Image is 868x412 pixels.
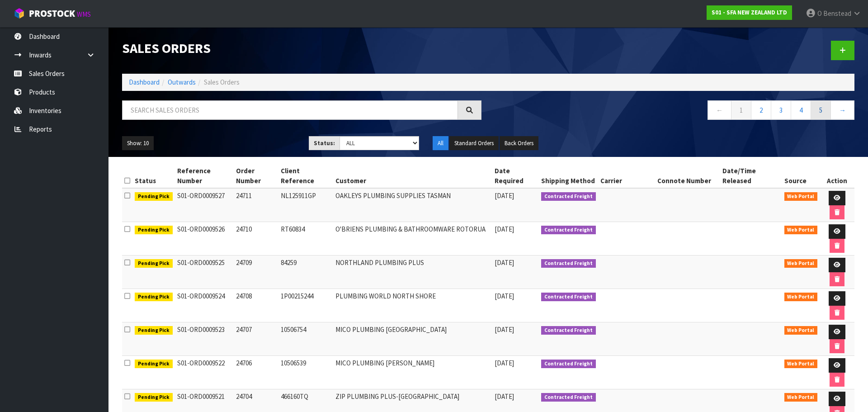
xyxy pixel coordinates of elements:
[175,222,234,256] td: S01-ORD0009526
[784,293,818,302] span: Web Portal
[333,356,493,389] td: MICO PLUMBING [PERSON_NAME]
[14,8,25,19] img: cube-alt.png
[541,393,596,402] span: Contracted Freight
[782,164,820,188] th: Source
[333,322,493,356] td: MICO PLUMBING [GEOGRAPHIC_DATA]
[541,293,596,302] span: Contracted Freight
[132,164,175,188] th: Status
[539,164,598,188] th: Shipping Method
[135,393,173,402] span: Pending Pick
[77,10,91,19] small: WMS
[598,164,656,188] th: Carrier
[495,359,514,367] span: [DATE]
[333,256,493,289] td: NORTHLAND PLUMBING PLUS
[655,164,720,188] th: Connote Number
[820,164,854,188] th: Action
[175,164,234,188] th: Reference Number
[830,100,854,120] a: →
[495,392,514,401] span: [DATE]
[122,100,458,120] input: Search sales orders
[495,225,514,233] span: [DATE]
[823,9,851,18] span: Benstead
[708,100,731,120] a: ←
[811,100,831,120] a: 5
[135,226,173,235] span: Pending Pick
[278,289,333,322] td: 1P00215244
[135,192,173,201] span: Pending Pick
[175,256,234,289] td: S01-ORD0009525
[234,289,279,322] td: 24708
[771,100,791,120] a: 3
[333,188,493,222] td: OAKLEYS PLUMBING SUPPLIES TASMAN
[495,191,514,200] span: [DATE]
[122,41,481,56] h1: Sales Orders
[495,100,854,123] nav: Page navigation
[720,164,782,188] th: Date/Time Released
[784,192,818,201] span: Web Portal
[784,259,818,268] span: Web Portal
[234,222,279,256] td: 24710
[495,258,514,267] span: [DATE]
[278,356,333,389] td: 10506539
[784,226,818,235] span: Web Portal
[135,293,173,302] span: Pending Pick
[278,222,333,256] td: RT60834
[495,325,514,334] span: [DATE]
[122,136,154,151] button: Show: 10
[541,226,596,235] span: Contracted Freight
[204,78,240,86] span: Sales Orders
[449,136,499,151] button: Standard Orders
[135,360,173,369] span: Pending Pick
[314,139,335,147] strong: Status:
[712,9,787,16] strong: S01 - SFA NEW ZEALAND LTD
[234,188,279,222] td: 24711
[135,259,173,268] span: Pending Pick
[278,322,333,356] td: 10506754
[135,326,173,335] span: Pending Pick
[234,256,279,289] td: 24709
[541,192,596,201] span: Contracted Freight
[29,8,75,19] span: ProStock
[175,188,234,222] td: S01-ORD0009527
[541,360,596,369] span: Contracted Freight
[433,136,448,151] button: All
[784,326,818,335] span: Web Portal
[175,356,234,389] td: S01-ORD0009522
[234,164,279,188] th: Order Number
[168,78,196,86] a: Outwards
[175,322,234,356] td: S01-ORD0009523
[541,259,596,268] span: Contracted Freight
[731,100,751,120] a: 1
[784,393,818,402] span: Web Portal
[333,222,493,256] td: O'BRIENS PLUMBING & BATHROOMWARE ROTORUA
[492,164,539,188] th: Date Required
[278,188,333,222] td: NL125911GP
[500,136,538,151] button: Back Orders
[751,100,771,120] a: 2
[784,360,818,369] span: Web Portal
[278,256,333,289] td: 84259
[333,164,493,188] th: Customer
[278,164,333,188] th: Client Reference
[234,356,279,389] td: 24706
[175,289,234,322] td: S01-ORD0009524
[234,322,279,356] td: 24707
[333,289,493,322] td: PLUMBING WORLD NORTH SHORE
[541,326,596,335] span: Contracted Freight
[791,100,811,120] a: 4
[495,292,514,300] span: [DATE]
[129,78,160,86] a: Dashboard
[817,9,822,18] span: O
